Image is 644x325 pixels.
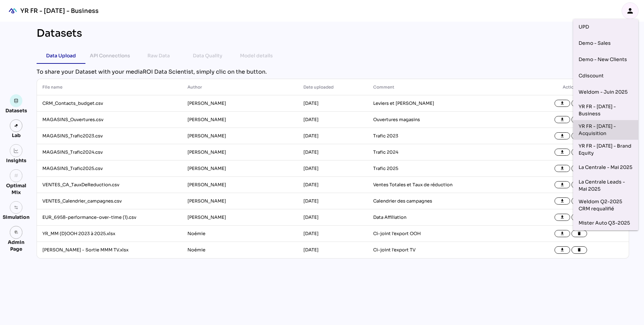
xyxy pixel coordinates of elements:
td: Data Affiliation [368,209,513,226]
td: [DATE] [298,226,367,242]
td: [PERSON_NAME] - Sortie MMM TV.xlsx [37,242,182,258]
div: YR FR - [DATE] - Acquisition [579,123,633,137]
div: Mister Auto Q3-2025 [579,218,633,229]
th: Comment [368,79,513,95]
td: [DATE] [298,160,367,177]
div: La Centrale Leads - Mai 2025 [579,178,633,193]
td: Noémie [182,226,298,242]
td: CRM_Contacts_budget.csv [37,95,182,112]
td: VENTES_CA_TauxDeReduction.csv [37,177,182,193]
td: MAGASINS_Trafic2025.csv [37,160,182,177]
i: file_download [560,231,565,236]
td: [DATE] [298,95,367,112]
i: file_download [560,183,565,187]
td: [PERSON_NAME] [182,160,298,177]
div: Weldom Q2-2025 CRM requalifié [579,198,633,212]
i: file_download [560,199,565,204]
div: Demo - New Clients [579,54,633,65]
div: Data Quality [193,52,222,60]
div: La Centrale - Mai 2025 [579,162,633,173]
div: API Connections [90,52,130,60]
td: [DATE] [298,112,367,128]
div: Admin Page [3,239,29,252]
td: YR_MM (D)OOH 2023 à 2025.xlsx [37,226,182,242]
i: admin_panel_settings [14,230,19,235]
th: File name [37,79,182,95]
i: file_download [560,134,565,138]
td: [PERSON_NAME] [182,177,298,193]
td: Calendrier des campagnes [368,193,513,209]
td: Trafic 2024 [368,144,513,160]
div: Lab [9,132,24,139]
td: [PERSON_NAME] [182,95,298,112]
td: [DATE] [298,177,367,193]
i: delete [577,231,582,236]
div: Simulation [3,214,29,221]
td: Ventes Totales et Taux de réduction [368,177,513,193]
div: YR FR - [DATE] - Business [579,103,633,117]
div: mediaROI [5,3,20,18]
th: Author [182,79,298,95]
div: To share your Dataset with your mediaROI Data Scientist, simply clic on the button. [37,68,629,76]
td: [PERSON_NAME] [182,128,298,144]
div: YR FR - [DATE] - Business [20,7,99,15]
img: data.svg [14,98,19,103]
div: Optimal Mix [3,182,29,196]
i: person [626,7,634,15]
td: Ouvertures magasins [368,112,513,128]
img: lab.svg [14,123,19,128]
i: delete [577,248,582,252]
i: file_download [560,215,565,220]
i: grain [14,173,19,178]
img: settings.svg [14,205,19,210]
td: MAGASINS_Trafic2023.csv [37,128,182,144]
div: Data Upload [46,52,76,60]
td: [DATE] [298,144,367,160]
div: YR FR - [DATE] - Brand Equity [579,142,633,157]
i: file_download [560,101,565,106]
td: [DATE] [298,209,367,226]
td: [PERSON_NAME] [182,144,298,160]
td: [DATE] [298,242,367,258]
div: Insights [6,157,26,164]
div: Raw Data [147,52,170,60]
i: file_download [560,248,565,252]
th: Date uploaded [298,79,367,95]
div: UPD [579,22,633,33]
td: [DATE] [298,128,367,144]
td: MAGASINS_Ouvertures.csv [37,112,182,128]
div: Datasets [37,27,82,39]
div: Datasets [5,107,27,114]
div: Cdiscount [579,71,633,81]
i: file_download [560,150,565,155]
div: Demo - Sales [579,38,633,49]
td: Ci-joint l'export OOH [368,226,513,242]
td: Trafic 2025 [368,160,513,177]
td: EUR_6958-performance-over-time (1).csv [37,209,182,226]
td: Noémie [182,242,298,258]
td: [PERSON_NAME] [182,112,298,128]
img: graph.svg [14,148,19,153]
i: file_download [560,117,565,122]
td: MAGASINS_Trafic2024.csv [37,144,182,160]
i: file_download [560,166,565,171]
th: Actions [513,79,629,95]
td: Trafic 2023 [368,128,513,144]
div: Model details [240,52,273,60]
td: [PERSON_NAME] [182,209,298,226]
td: Ci-joint l'export TV [368,242,513,258]
td: [DATE] [298,193,367,209]
td: Leviers et [PERSON_NAME] [368,95,513,112]
td: VENTES_Calendrier_campagnes.csv [37,193,182,209]
div: Weldom - Juin 2025 [579,87,633,98]
td: [PERSON_NAME] [182,193,298,209]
